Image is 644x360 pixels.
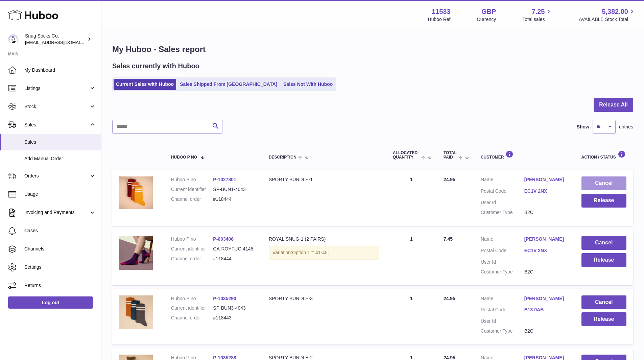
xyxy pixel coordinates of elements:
[8,296,93,309] a: Log out
[269,236,379,242] div: ROYAL SNUG-1 (2 PAIRS)
[524,176,568,183] a: [PERSON_NAME]
[444,177,455,182] span: 24.95
[24,155,96,162] span: Add Manual Order
[171,305,213,311] dt: Current identifier
[171,246,213,252] dt: Current identifier
[481,295,524,304] dt: Name
[269,295,379,302] div: SPORTY BUNDLE-3
[269,246,379,260] div: Variation:
[114,79,176,90] a: Current Sales with Huboo
[579,7,636,23] a: 5,382.00 AVAILABLE Stock Total
[481,150,568,160] div: Customer
[213,256,255,262] dd: #118444
[292,250,329,255] span: Option 1 = 41-45;
[522,16,552,23] span: Total sales
[581,236,626,250] button: Cancel
[481,236,524,244] dt: Name
[524,247,568,254] a: EC1V 2NX
[25,40,99,45] span: [EMAIL_ADDRESS][DOMAIN_NAME]
[269,176,379,183] div: SPORTY BUNDLE-1
[24,139,96,145] span: Sales
[581,295,626,309] button: Cancel
[213,305,255,311] dd: SP-BUN3-4043
[524,307,568,313] a: B13 0AB
[24,264,96,270] span: Settings
[213,236,234,242] a: P-603406
[444,151,457,160] span: Total paid
[8,34,18,44] img: info@snugsocks.co.uk
[594,98,633,112] button: Release All
[24,209,89,216] span: Invoicing and Payments
[213,315,255,321] dd: #118443
[112,62,199,71] h2: Sales currently with Huboo
[581,312,626,326] button: Release
[213,246,255,252] dd: CA-ROYFUC-4145
[281,79,335,90] a: Sales Not With Huboo
[532,7,545,16] span: 7.25
[171,236,213,242] dt: Huboo P no
[481,188,524,196] dt: Postal Code
[213,296,236,301] a: P-1035290
[213,186,255,193] dd: SP-BUN1-4043
[524,209,568,216] dd: B2C
[24,173,89,179] span: Orders
[581,253,626,267] button: Release
[619,124,633,130] span: entries
[481,247,524,256] dt: Postal Code
[24,122,89,128] span: Sales
[171,155,197,160] span: Huboo P no
[481,318,524,325] dt: User Id
[481,176,524,185] dt: Name
[477,16,496,23] div: Currency
[24,191,96,197] span: Usage
[581,176,626,190] button: Cancel
[386,170,437,226] td: 1
[177,79,280,90] a: Sales Shipped From [GEOGRAPHIC_DATA]
[524,188,568,194] a: EC1V 2NX
[481,269,524,275] dt: Customer Type
[119,176,153,209] img: 115331743864031.jpg
[524,328,568,334] dd: B2C
[522,7,552,23] a: 7.25 Total sales
[581,194,626,208] button: Release
[171,196,213,202] dt: Channel order
[481,328,524,334] dt: Customer Type
[171,176,213,183] dt: Huboo P no
[481,307,524,315] dt: Postal Code
[24,227,96,234] span: Cases
[481,199,524,206] dt: User Id
[577,124,589,130] label: Show
[171,256,213,262] dt: Channel order
[581,150,626,160] div: Action / Status
[213,177,236,182] a: P-1027801
[432,7,451,16] strong: 11533
[393,151,420,160] span: ALLOCATED Quantity
[579,16,636,23] span: AVAILABLE Stock Total
[119,236,153,270] img: ROY-SQ-BR.jpg
[524,269,568,275] dd: B2C
[269,155,296,160] span: Description
[386,229,437,285] td: 1
[444,296,455,301] span: 24.95
[24,67,96,73] span: My Dashboard
[524,236,568,242] a: [PERSON_NAME]
[24,103,89,110] span: Stock
[524,295,568,302] a: [PERSON_NAME]
[481,209,524,216] dt: Customer Type
[428,16,451,23] div: Huboo Ref
[386,289,437,345] td: 1
[171,186,213,193] dt: Current identifier
[25,33,86,46] div: Snug Socks Co.
[444,236,453,242] span: 7.45
[481,7,496,16] strong: GBP
[24,282,96,289] span: Returns
[24,246,96,252] span: Channels
[481,259,524,265] dt: User Id
[119,295,153,329] img: 115331743863768.jpg
[112,44,633,55] h1: My Huboo - Sales report
[171,295,213,302] dt: Huboo P no
[213,196,255,202] dd: #118444
[171,315,213,321] dt: Channel order
[24,85,89,92] span: Listings
[602,7,628,16] span: 5,382.00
